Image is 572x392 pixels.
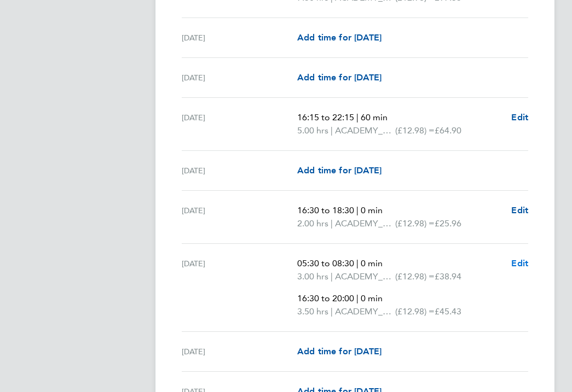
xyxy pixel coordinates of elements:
span: | [331,218,333,229]
span: £64.90 [435,125,461,136]
span: | [331,306,333,317]
span: Add time for [DATE] [297,346,382,356]
a: Add time for [DATE] [297,164,382,177]
div: [DATE] [182,164,297,177]
span: | [331,271,333,282]
span: 3.00 hrs [297,271,328,282]
span: 0 min [361,293,383,303]
span: £25.96 [435,218,461,229]
span: 05:30 to 08:30 [297,258,354,268]
a: Add time for [DATE] [297,71,382,84]
span: Add time for [DATE] [297,165,382,175]
span: 16:30 to 18:30 [297,205,354,215]
div: [DATE] [182,111,297,137]
span: ACADEMY_PLAYER_CHAPERONE [335,270,395,283]
span: 0 min [361,205,383,215]
span: 3.50 hrs [297,306,328,317]
span: 2.00 hrs [297,218,328,229]
span: | [356,293,359,303]
span: £38.94 [435,271,461,282]
a: Edit [511,204,528,217]
a: Edit [511,111,528,124]
span: | [331,125,333,136]
span: | [356,205,359,215]
span: (£12.98) = [395,125,435,136]
div: [DATE] [182,204,297,230]
a: Add time for [DATE] [297,345,382,358]
span: £45.43 [435,306,461,317]
a: Add time for [DATE] [297,31,382,44]
div: [DATE] [182,71,297,84]
span: Add time for [DATE] [297,72,382,83]
span: | [356,258,359,268]
span: 16:30 to 20:00 [297,293,354,303]
span: 0 min [361,258,383,268]
span: Edit [511,205,528,215]
span: ACADEMY_PLAYER_CHAPERONE [335,305,395,318]
span: (£12.98) = [395,218,435,229]
span: ACADEMY_PLAYER_CHAPERONE [335,217,395,230]
span: 5.00 hrs [297,125,328,136]
span: Edit [511,258,528,268]
span: 60 min [361,112,388,122]
span: ACADEMY_PLAYER_CHAPERONE [335,124,395,137]
div: [DATE] [182,345,297,358]
a: Edit [511,257,528,270]
div: [DATE] [182,31,297,44]
span: Edit [511,112,528,122]
span: (£12.98) = [395,271,435,282]
span: 16:15 to 22:15 [297,112,354,122]
span: | [356,112,359,122]
span: (£12.98) = [395,306,435,317]
span: Add time for [DATE] [297,32,382,43]
div: [DATE] [182,257,297,318]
